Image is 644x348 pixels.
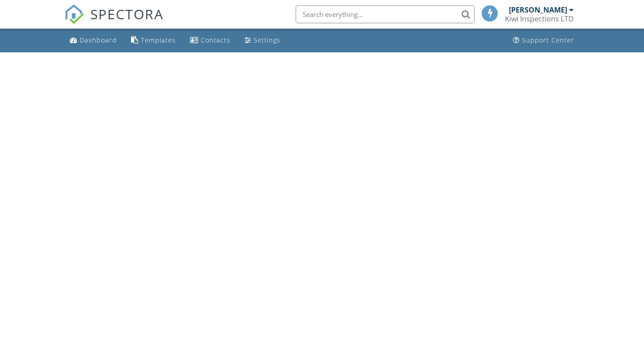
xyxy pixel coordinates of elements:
[505,14,574,23] div: Kiwi Inspections LTD
[64,4,84,24] img: The Best Home Inspection Software - Spectora
[127,32,179,49] a: Templates
[522,36,574,44] div: Support Center
[64,12,164,31] a: SPECTORA
[254,36,280,44] div: Settings
[90,4,164,23] span: SPECTORA
[509,32,578,49] a: Support Center
[296,5,475,23] input: Search everything...
[80,36,117,44] div: Dashboard
[186,32,234,49] a: Contacts
[509,5,567,14] div: [PERSON_NAME]
[241,32,284,49] a: Settings
[141,36,176,44] div: Templates
[201,36,230,44] div: Contacts
[66,32,120,49] a: Dashboard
